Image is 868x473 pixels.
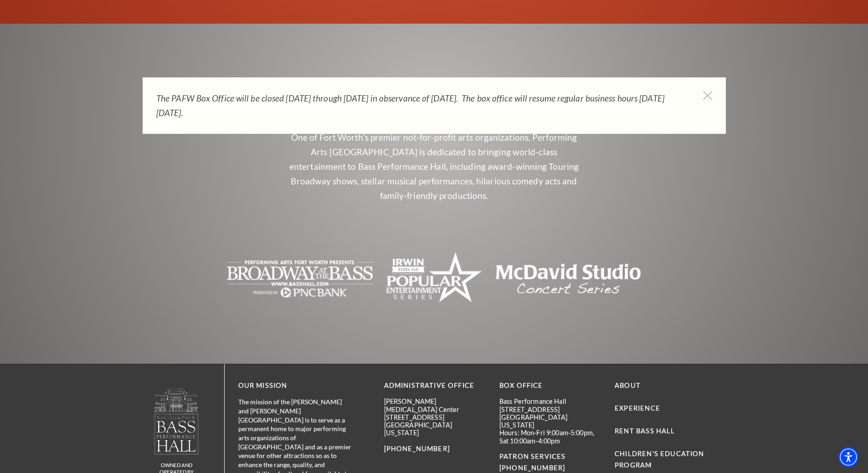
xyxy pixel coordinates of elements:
a: The image is completely blank with no visible content. - open in a new tab [386,272,482,283]
a: Children's Education Program [615,450,704,469]
a: Rent Bass Hall [615,427,675,435]
p: [GEOGRAPHIC_DATA][US_STATE] [499,413,601,429]
div: Accessibility Menu [838,447,858,467]
a: Text logo for "McDavid Studio Concert Series" in a clean, modern font. - open in a new tab [495,272,641,283]
p: Administrative Office [384,380,486,392]
p: [PHONE_NUMBER] [384,443,486,455]
p: [GEOGRAPHIC_DATA][US_STATE] [384,421,486,437]
p: [STREET_ADDRESS] [499,406,601,413]
p: Bass Performance Hall [499,397,601,405]
p: One of Fort Worth’s premier not-for-profit arts organizations, Performing Arts [GEOGRAPHIC_DATA] ... [286,130,582,203]
img: owned and operated by Performing Arts Fort Worth, A NOT-FOR-PROFIT 501(C)3 ORGANIZATION [153,388,200,455]
img: The image is completely blank with no visible content. [386,249,482,309]
p: Hours: Mon-Fri 9:00am-5:00pm, Sat 10:00am-4:00pm [499,429,601,445]
a: The image is blank or empty. - open in a new tab [227,272,373,283]
p: OUR MISSION [238,380,352,392]
img: The image is blank or empty. [227,252,373,306]
em: The PAFW Box Office will be closed [DATE] through [DATE] in observance of [DATE]. The box office ... [156,93,664,118]
p: BOX OFFICE [499,380,601,392]
img: Text logo for "McDavid Studio Concert Series" in a clean, modern font. [495,252,641,306]
p: [STREET_ADDRESS] [384,413,486,421]
a: Experience [615,404,660,412]
p: [PERSON_NAME][MEDICAL_DATA] Center [384,397,486,413]
a: About [615,381,641,389]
